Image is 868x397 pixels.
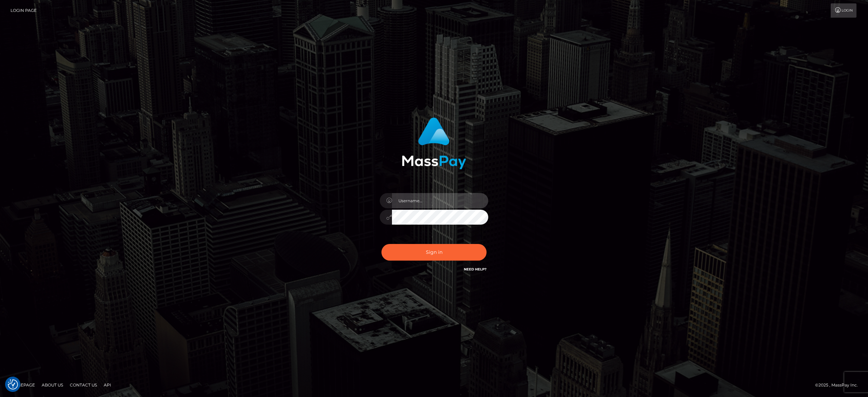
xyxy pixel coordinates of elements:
[8,379,18,390] button: Consent Preferences
[402,117,466,169] img: MassPay Login
[39,380,66,390] a: About Us
[464,267,487,271] a: Need Help?
[815,381,863,389] div: © 2025 , MassPay Inc.
[11,3,37,18] a: Login Page
[101,380,114,390] a: API
[8,379,18,390] img: Revisit consent button
[7,380,38,390] a: Homepage
[392,193,488,208] input: Username...
[831,3,856,18] a: Login
[381,244,487,261] button: Sign in
[67,380,100,390] a: Contact Us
